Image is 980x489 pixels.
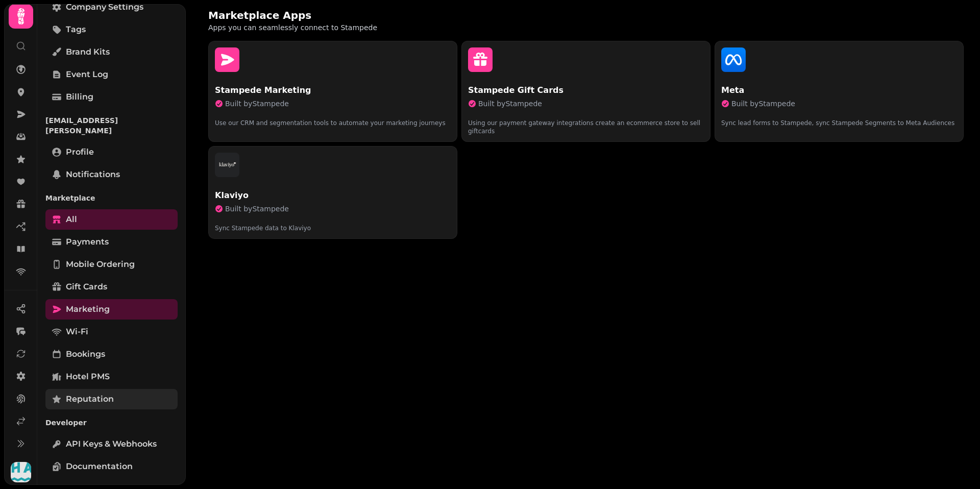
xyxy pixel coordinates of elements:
[461,41,710,142] button: Stampede Gift CardsBuilt byStampedeUsing our payment gateway integrations create an ecommerce sto...
[66,46,110,58] span: Brand Kits
[45,42,178,62] a: Brand Kits
[721,111,957,127] p: Sync lead forms to Stampede, sync Stampede Segments to Meta Audiences
[468,84,704,96] p: Stampede Gift Cards
[215,111,451,127] p: Use our CRM and segmentation tools to automate your marketing journeys
[66,303,110,315] span: Marketing
[731,99,795,109] span: Built by Stampede
[66,23,86,36] span: Tags
[66,91,93,103] span: Billing
[468,111,704,135] p: Using our payment gateway integrations create an ecommerce store to sell giftcards
[45,232,178,252] a: Payments
[45,456,178,477] a: Documentation
[215,216,451,232] p: Sync Stampede data to Klaviyo
[45,389,178,409] a: Reputation
[66,281,107,293] span: Gift cards
[45,434,178,454] a: API keys & webhooks
[208,41,457,142] button: Stampede MarketingBuilt byStampedeUse our CRM and segmentation tools to automate your marketing j...
[45,87,178,107] a: Billing
[208,146,457,239] button: Klaviyo faviconKlaviyoBuilt byStampedeSync Stampede data to Klaviyo
[66,393,114,405] span: Reputation
[66,213,77,226] span: All
[45,19,178,40] a: Tags
[45,209,178,230] a: All
[66,438,157,450] span: API keys & webhooks
[45,366,178,387] a: Hotel PMS
[66,68,108,81] span: Event log
[66,236,109,248] span: Payments
[45,64,178,85] a: Event log
[45,111,178,140] p: [EMAIL_ADDRESS][PERSON_NAME]
[721,47,746,72] img: Meta favicon
[45,164,178,185] a: Notifications
[9,462,33,482] button: User avatar
[11,462,31,482] img: User avatar
[45,322,178,342] a: Wi-Fi
[66,168,120,181] span: Notifications
[208,22,470,33] p: Apps you can seamlessly connect to Stampede
[208,8,404,22] h2: Marketplace Apps
[45,142,178,162] a: Profile
[215,84,451,96] p: Stampede Marketing
[66,1,143,13] span: Company settings
[721,84,957,96] p: Meta
[215,153,239,177] img: Klaviyo favicon
[45,277,178,297] a: Gift cards
[45,299,178,320] a: Marketing
[66,258,135,271] span: Mobile ordering
[45,344,178,364] a: Bookings
[45,254,178,275] a: Mobile ordering
[45,189,178,207] p: Marketplace
[66,371,110,383] span: Hotel PMS
[225,99,289,109] span: Built by Stampede
[478,99,542,109] span: Built by Stampede
[66,460,133,473] span: Documentation
[215,189,451,202] p: Klaviyo
[66,146,94,158] span: Profile
[45,413,178,432] p: Developer
[66,326,88,338] span: Wi-Fi
[66,348,105,360] span: Bookings
[715,41,964,142] button: Meta faviconMetaBuilt byStampedeSync lead forms to Stampede, sync Stampede Segments to Meta Audie...
[225,204,289,214] span: Built by Stampede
